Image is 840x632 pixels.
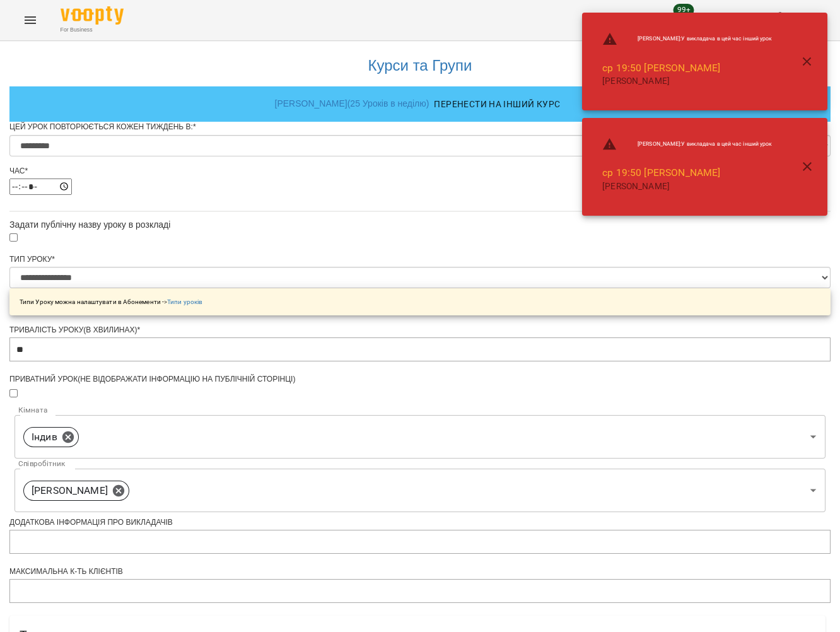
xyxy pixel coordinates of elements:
a: [PERSON_NAME] ( 25 Уроків в неділю ) [275,98,429,108]
li: [PERSON_NAME] : У викладача в цей час інший урок [592,26,782,52]
div: Додаткова інформація про викладачів [9,517,831,528]
a: ср 19:50 [PERSON_NAME] [602,62,720,74]
div: [PERSON_NAME] [15,469,825,512]
button: Menu [15,5,45,35]
div: Тривалість уроку(в хвилинах) [9,325,831,336]
a: Типи уроків [167,298,202,305]
span: Перенести на інший курс [434,97,560,112]
div: Час [9,166,831,177]
h3: Курси та Групи [16,57,824,74]
img: Voopty Logo [61,6,124,25]
div: [PERSON_NAME] [23,481,129,501]
span: 99+ [674,4,694,16]
div: Цей урок повторюється кожен тиждень в: [9,122,831,132]
span: For Business [61,26,124,34]
div: Максимальна к-ть клієнтів [9,566,831,577]
button: Перенести на інший курс [429,93,565,115]
div: Задати публічну назву уроку в розкладі [9,218,831,231]
p: Індив [32,430,57,445]
p: [PERSON_NAME] [32,483,108,498]
p: [PERSON_NAME] [602,75,772,88]
div: Приватний урок(не відображати інформацію на публічній сторінці) [9,374,831,385]
li: [PERSON_NAME] : У викладача в цей час інший урок [592,132,782,157]
p: [PERSON_NAME] [602,180,772,193]
p: Типи Уроку можна налаштувати в Абонементи -> [20,297,202,307]
div: Індив [23,427,79,447]
div: Індив [15,415,825,459]
a: ср 19:50 [PERSON_NAME] [602,167,720,178]
div: Тип Уроку [9,254,831,265]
